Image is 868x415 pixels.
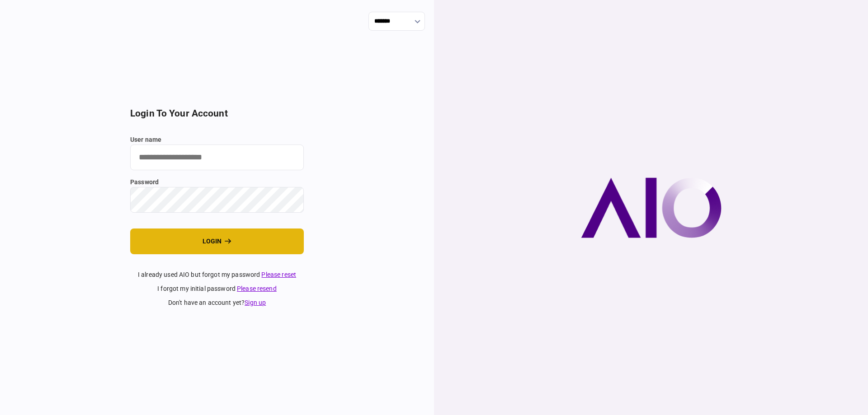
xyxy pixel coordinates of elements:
[581,177,722,238] img: AIO company logo
[368,12,425,31] input: show language options
[130,270,304,280] div: I already used AIO but forgot my password
[130,145,304,170] input: user name
[130,135,304,145] label: user name
[237,285,277,292] a: Please resend
[130,228,304,254] button: login
[130,187,304,213] input: password
[261,271,296,278] a: Please reset
[130,108,304,119] h2: login to your account
[130,284,304,294] div: I forgot my initial password
[245,299,266,306] a: Sign up
[130,298,304,308] div: don't have an account yet ?
[130,177,304,187] label: password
